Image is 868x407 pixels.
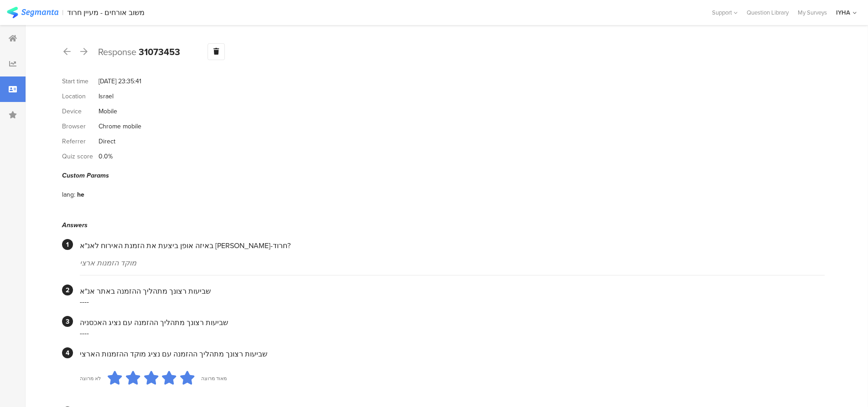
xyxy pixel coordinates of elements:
a: Question Library [742,8,793,17]
a: My Surveys [793,8,832,17]
span: Response [98,45,136,59]
div: Quiz score [62,152,99,161]
div: he [77,190,84,199]
div: IYHA [836,8,850,17]
div: Support [712,5,738,20]
div: Chrome mobile [99,122,141,131]
div: לא מרוצה [80,375,101,382]
div: Israel [99,92,114,101]
div: שביעות רצונך מתהליך ההזמנה עם נציג האכסניה [80,317,825,328]
div: 4 [62,347,73,358]
div: 2 [62,285,73,295]
div: מוקד הזמנות ארצי [80,258,825,268]
div: Start time [62,76,99,86]
div: Browser [62,122,99,131]
div: [DATE] 23:35:41 [99,76,141,86]
div: Answers [62,220,825,230]
img: segmanta logo [7,7,58,18]
div: Referrer [62,137,99,146]
div: 3 [62,316,73,327]
div: | [62,7,63,18]
div: 1 [62,239,73,250]
div: שביעות רצונך מתהליך ההזמנה באתר אנ"א [80,286,825,296]
div: Device [62,107,99,116]
b: 31073453 [139,45,180,59]
div: lang: [62,190,77,199]
div: שביעות רצונך מתהליך ההזמנה עם נציג מוקד ההזמנות הארצי [80,349,825,359]
div: ---- [80,296,825,307]
div: משוב אורחים - מעיין חרוד [67,8,145,17]
div: ---- [80,328,825,338]
div: מאוד מרוצה [201,375,227,382]
div: Location [62,92,99,101]
div: Custom Params [62,171,825,180]
div: Mobile [99,107,117,116]
div: Direct [99,137,115,146]
div: באיזה אופן ביצעת את הזמנת האירוח לאנ"א [PERSON_NAME]-חרוד? [80,240,825,251]
div: 0.0% [99,152,113,161]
